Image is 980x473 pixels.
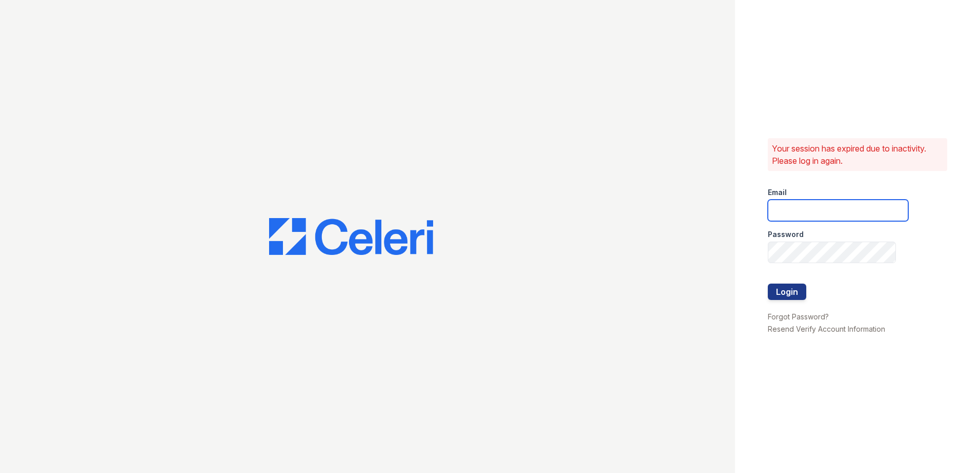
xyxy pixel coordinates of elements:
p: Your session has expired due to inactivity. Please log in again. [772,142,943,167]
label: Email [768,187,787,198]
button: Login [768,284,806,300]
label: Password [768,229,804,240]
a: Forgot Password? [768,312,829,321]
img: CE_Logo_Blue-a8612792a0a2168367f1c8372b55b34899dd931a85d93a1a3d3e32e68fde9ad4.png [269,218,433,255]
a: Resend Verify Account Information [768,325,885,333]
